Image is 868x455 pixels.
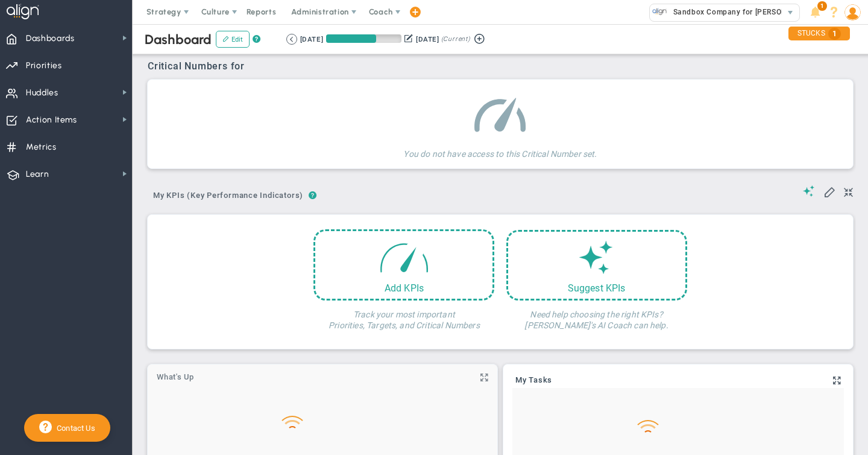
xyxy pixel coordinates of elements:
div: [DATE] [416,34,439,45]
a: My Tasks [515,376,552,386]
span: Culture [201,7,230,16]
span: 1 [828,28,841,40]
span: Huddles [26,80,58,106]
span: Sandbox Company for [PERSON_NAME] [667,4,815,20]
span: Action Items [26,107,77,133]
span: Administration [291,7,348,16]
button: Go to previous period [286,34,297,45]
span: Critical Numbers for [148,60,248,72]
span: Dashboard [145,31,212,48]
button: Edit [216,31,250,48]
span: My Tasks [515,376,552,384]
div: Period Progress: 66% Day 60 of 90 with 30 remaining. [326,34,401,43]
div: Add KPIs [315,282,492,294]
span: Strategy [146,7,181,16]
span: Edit My KPIs [823,185,835,197]
span: Learn [26,162,49,187]
span: Suggestions (AI Feature) [803,185,815,197]
button: My KPIs (Key Performance Indicators) [148,186,309,207]
img: 51354.Person.photo [844,4,861,21]
div: STUCKS [788,27,850,40]
span: Metrics [26,135,57,160]
span: 1 [817,1,827,11]
span: Dashboards [26,26,75,51]
span: Priorities [26,53,62,78]
h4: You do not have access to this Critical Number set. [403,140,597,159]
span: select [782,4,799,21]
h4: Need help choosing the right KPIs? [PERSON_NAME]'s AI Coach can help. [506,301,687,331]
span: (Current) [441,34,470,45]
img: 33587.Company.photo [652,4,667,19]
span: Contact Us [52,424,95,433]
h4: Track your most important Priorities, Targets, and Critical Numbers [313,301,494,331]
div: [DATE] [300,34,323,45]
div: Suggest KPIs [508,282,685,294]
span: Coach [369,7,393,16]
span: My KPIs (Key Performance Indicators) [148,186,309,205]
